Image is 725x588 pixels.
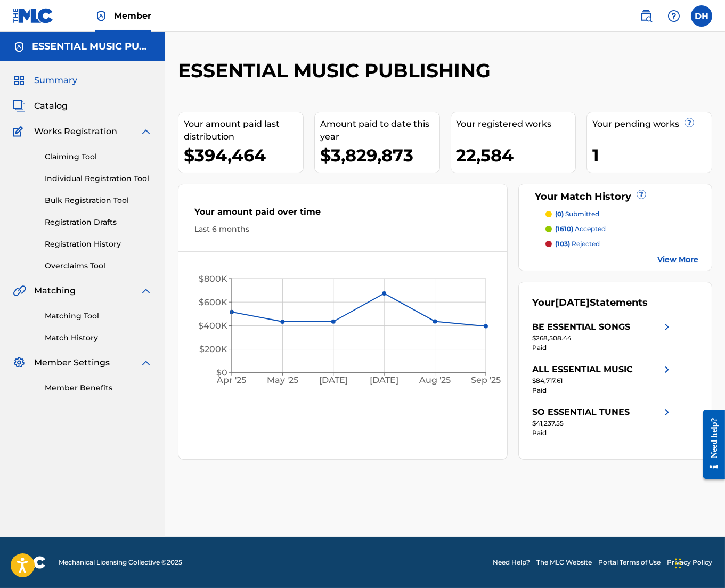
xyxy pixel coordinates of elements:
img: right chevron icon [661,406,673,419]
div: 1 [592,143,712,167]
img: Catalog [13,100,26,112]
span: Catalog [34,100,68,112]
div: Paid [532,343,673,353]
div: Your Statements [532,296,648,310]
span: [DATE] [555,297,590,308]
div: $268,508.44 [532,333,673,343]
div: Your amount paid last distribution [184,118,303,143]
div: Amount paid to date this year [320,118,439,143]
div: Drag [675,548,681,579]
a: Privacy Policy [667,558,712,567]
img: Top Rightsholder [95,10,108,22]
a: The MLC Website [536,558,592,567]
span: Works Registration [34,125,117,138]
img: logo [13,556,46,569]
div: ALL ESSENTIAL MUSIC [532,363,633,376]
tspan: May '25 [267,375,298,385]
a: Public Search [636,5,657,27]
a: (1610) accepted [545,224,698,234]
tspan: Aug '25 [419,375,451,385]
span: Member [114,10,151,22]
iframe: Resource Center [695,402,725,487]
img: Member Settings [13,356,26,369]
span: ? [637,190,646,199]
img: right chevron icon [661,363,673,376]
div: Paid [532,428,673,438]
h2: ESSENTIAL MUSIC PUBLISHING [178,59,496,83]
a: Matching Tool [45,311,152,322]
h5: ESSENTIAL MUSIC PUBLISHING [32,40,152,53]
span: (1610) [555,225,573,233]
a: Overclaims Tool [45,260,152,272]
div: 22,584 [457,143,576,167]
a: View More [657,254,698,265]
a: Claiming Tool [45,151,152,162]
div: Your amount paid over time [194,206,491,224]
a: Portal Terms of Use [598,558,661,567]
a: SO ESSENTIAL TUNESright chevron icon$41,237.55Paid [532,406,673,438]
div: Paid [532,386,673,395]
img: expand [140,356,152,369]
a: (0) submitted [545,209,698,219]
span: Member Settings [34,356,110,369]
img: expand [140,125,152,138]
tspan: $0 [216,367,227,378]
div: Your registered works [457,118,576,130]
a: BE ESSENTIAL SONGSright chevron icon$268,508.44Paid [532,321,673,353]
div: User Menu [691,5,712,27]
div: Your Match History [532,190,698,204]
a: ALL ESSENTIAL MUSICright chevron icon$84,717.61Paid [532,363,673,395]
tspan: Sep '25 [471,375,501,385]
a: CatalogCatalog [13,100,68,112]
tspan: Apr '25 [217,375,247,385]
img: help [667,10,680,22]
tspan: $800K [199,274,227,284]
div: $41,237.55 [532,419,673,428]
img: right chevron icon [661,321,673,333]
span: Summary [34,74,77,87]
tspan: [DATE] [319,375,348,385]
a: Need Help? [493,558,530,567]
tspan: $400K [198,321,227,331]
img: MLC Logo [13,8,54,23]
iframe: Chat Widget [672,537,725,588]
div: Your pending works [592,118,712,130]
tspan: [DATE] [370,375,398,385]
a: Registration History [45,239,152,250]
a: SummarySummary [13,74,77,87]
div: Last 6 months [194,224,491,235]
img: Accounts [13,40,26,53]
span: ? [685,118,694,127]
img: Matching [13,284,26,297]
a: Registration Drafts [45,217,152,228]
span: Mechanical Licensing Collective © 2025 [59,558,182,567]
a: Member Benefits [45,382,152,394]
div: $3,829,873 [320,143,439,167]
div: $84,717.61 [532,376,673,386]
a: Match History [45,332,152,344]
p: submitted [555,209,599,219]
tspan: $200K [199,344,227,354]
div: BE ESSENTIAL SONGS [532,321,630,333]
span: (0) [555,210,564,218]
img: search [640,10,653,22]
div: Help [663,5,685,27]
div: $394,464 [184,143,303,167]
img: Works Registration [13,125,27,138]
div: SO ESSENTIAL TUNES [532,406,630,419]
p: rejected [555,239,600,249]
img: expand [140,284,152,297]
p: accepted [555,224,606,234]
tspan: $600K [199,297,227,307]
a: Bulk Registration Tool [45,195,152,206]
a: (103) rejected [545,239,698,249]
span: (103) [555,240,570,248]
a: Individual Registration Tool [45,173,152,184]
span: Matching [34,284,76,297]
img: Summary [13,74,26,87]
